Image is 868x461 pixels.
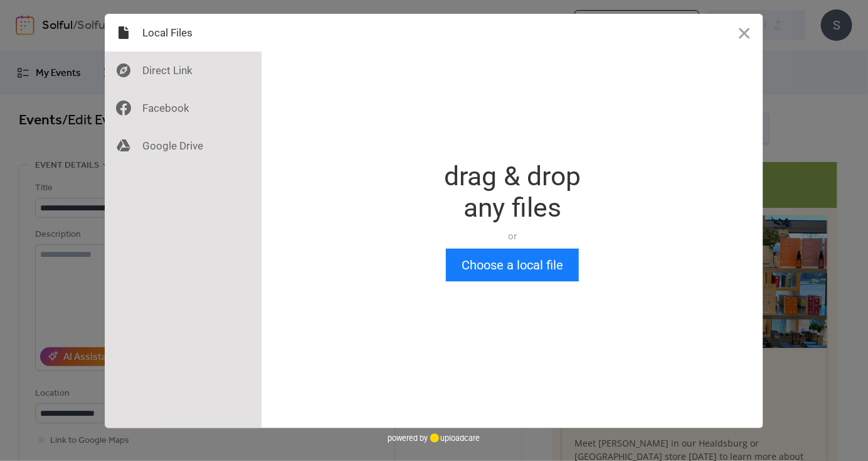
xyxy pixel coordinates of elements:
div: Facebook [105,89,262,127]
div: Local Files [105,14,262,52]
div: Google Drive [105,127,262,165]
a: uploadcare [428,433,480,443]
button: Close [726,14,763,52]
div: or [444,230,581,242]
div: powered by [388,428,480,447]
button: Choose a local file [446,249,579,281]
div: Direct Link [105,52,262,89]
div: drag & drop any files [444,161,581,224]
